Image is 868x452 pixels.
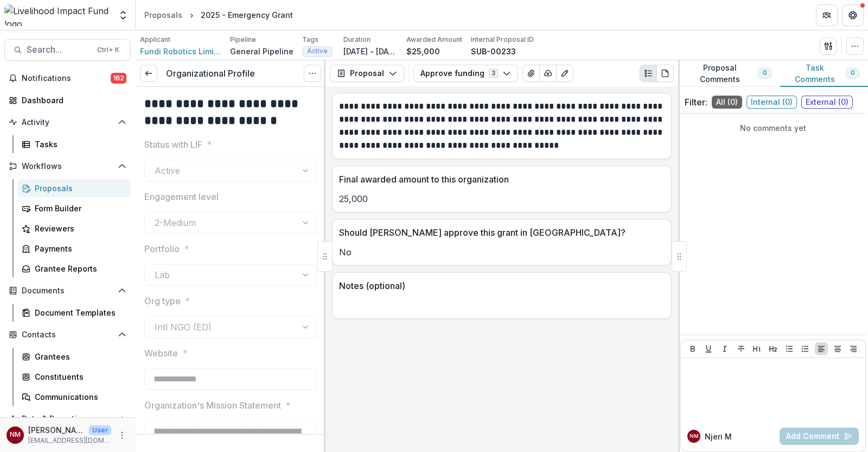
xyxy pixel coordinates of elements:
[339,173,660,186] p: Final awarded amount to this organization
[28,424,85,436] p: [PERSON_NAME]
[35,351,122,362] div: Grantees
[22,74,111,83] span: Notifications
[763,69,767,77] span: 0
[35,371,122,382] div: Constituents
[767,342,780,355] button: Heading 2
[22,286,113,296] span: Documents
[35,391,122,403] div: Communications
[656,65,674,82] button: PDF view
[10,431,21,438] div: Njeri Muthuri
[95,44,122,56] div: Ctrl + K
[35,307,122,318] div: Document Templates
[4,4,111,26] img: Livelihood Impact Fund logo
[111,73,126,84] span: 162
[339,246,665,259] p: No
[35,203,122,214] div: Form Builder
[4,39,131,61] button: Search...
[718,342,731,355] button: Italicize
[842,4,864,26] button: Get Help
[4,114,131,131] button: Open Activity
[339,279,660,292] p: Notes (optional)
[783,342,796,355] button: Bullet List
[35,223,122,234] div: Reviewers
[17,388,131,406] a: Communications
[746,96,797,109] span: Internal ( 0 )
[302,35,318,45] p: Tags
[339,192,665,205] p: 25,000
[22,118,113,127] span: Activity
[140,35,170,45] p: Applicant
[35,263,122,274] div: Grantee Reports
[4,410,131,428] button: Open Data & Reporting
[35,243,122,254] div: Payments
[140,46,221,57] a: Fundi Robotics Limited
[22,415,113,424] span: Data & Reporting
[17,240,131,258] a: Payments
[678,60,780,87] button: Proposal Comments
[17,199,131,217] a: Form Builder
[230,35,256,45] p: Pipeline
[705,431,732,442] p: Njeri M
[339,226,660,239] p: Should [PERSON_NAME] approve this grant in [GEOGRAPHIC_DATA]?
[28,436,111,445] p: [EMAIL_ADDRESS][DOMAIN_NAME]
[17,135,131,153] a: Tasks
[816,4,838,26] button: Partners
[690,434,699,439] div: Njeri Muthuri
[780,60,868,87] button: Task Comments
[343,35,371,45] p: Duration
[640,65,657,82] button: Plaintext view
[140,7,297,23] nav: breadcrumb
[831,342,844,355] button: Align Center
[4,91,131,109] a: Dashboard
[685,96,707,109] p: Filter:
[22,330,113,340] span: Contacts
[685,122,861,134] p: No comments yet
[4,158,131,175] button: Open Workflows
[330,65,404,82] button: Proposal
[4,70,131,87] button: Notifications162
[522,65,540,82] button: View Attached Files
[89,425,111,435] p: User
[702,342,715,355] button: Underline
[116,4,131,26] button: Open entity switcher
[712,96,742,109] span: All ( 0 )
[780,428,859,445] button: Add Comment
[17,348,131,366] a: Grantees
[406,46,440,57] p: $25,000
[556,65,573,82] button: Edit as form
[27,45,91,55] span: Search...
[735,342,748,355] button: Strike
[22,95,122,106] div: Dashboard
[35,139,122,150] div: Tasks
[471,35,534,45] p: Internal Proposal ID
[17,304,131,322] a: Document Templates
[413,65,518,82] button: Approve funding3
[230,46,293,57] p: General Pipeline
[4,282,131,299] button: Open Documents
[17,179,131,197] a: Proposals
[201,9,293,21] div: 2025 - Emergency Grant
[17,368,131,386] a: Constituents
[406,35,462,45] p: Awarded Amount
[686,342,699,355] button: Bold
[17,260,131,278] a: Grantee Reports
[35,183,122,194] div: Proposals
[144,9,182,21] div: Proposals
[750,342,763,355] button: Heading 1
[343,46,398,57] p: [DATE] - [DATE]
[116,429,129,442] button: More
[799,342,812,355] button: Ordered List
[801,96,853,109] span: External ( 0 )
[851,69,854,77] span: 0
[140,7,187,23] a: Proposals
[815,342,828,355] button: Align Left
[847,342,860,355] button: Align Right
[17,219,131,237] a: Reviewers
[307,47,328,55] span: Active
[471,46,516,57] p: SUB-00233
[22,162,113,171] span: Workflows
[4,326,131,343] button: Open Contacts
